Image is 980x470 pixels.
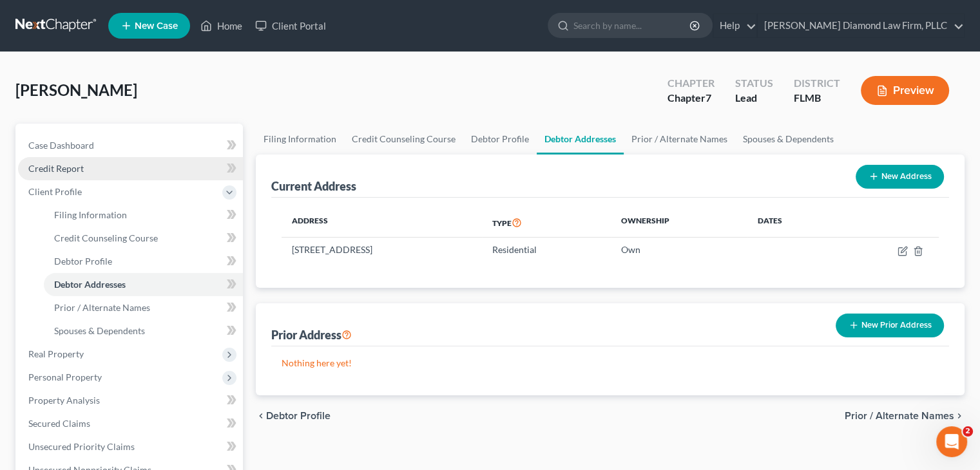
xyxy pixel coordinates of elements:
[794,91,840,106] div: FLMB
[794,76,840,91] div: District
[482,238,611,262] td: Residential
[18,157,243,180] a: Credit Report
[266,411,331,421] span: Debtor Profile
[135,21,178,31] span: New Case
[54,279,126,290] span: Debtor Addresses
[282,238,482,262] td: [STREET_ADDRESS]
[668,76,715,91] div: Chapter
[44,250,243,273] a: Debtor Profile
[344,124,463,155] a: Credit Counseling Course
[282,357,939,370] p: Nothing here yet!
[537,124,624,155] a: Debtor Addresses
[44,296,243,319] a: Prior / Alternate Names
[44,227,243,250] a: Credit Counseling Course
[735,124,841,155] a: Spouses & Dependents
[668,91,715,106] div: Chapter
[28,163,84,174] span: Credit Report
[856,165,944,189] button: New Address
[54,302,150,313] span: Prior / Alternate Names
[713,14,756,37] a: Help
[28,140,94,151] span: Case Dashboard
[15,80,137,99] span: [PERSON_NAME]
[611,238,747,262] td: Own
[54,325,145,336] span: Spouses & Dependents
[271,178,356,194] div: Current Address
[54,256,112,267] span: Debtor Profile
[256,411,266,421] i: chevron_left
[44,203,243,227] a: Filing Information
[735,91,773,106] div: Lead
[482,208,611,238] th: Type
[28,186,82,197] span: Client Profile
[249,14,332,37] a: Client Portal
[18,134,243,157] a: Case Dashboard
[44,273,243,296] a: Debtor Addresses
[44,319,243,343] a: Spouses & Dependents
[573,14,691,37] input: Search by name...
[194,14,249,37] a: Home
[954,411,965,421] i: chevron_right
[18,412,243,435] a: Secured Claims
[611,208,747,238] th: Ownership
[463,124,537,155] a: Debtor Profile
[836,314,944,337] button: New Prior Address
[747,208,837,238] th: Dates
[28,348,84,359] span: Real Property
[735,76,773,91] div: Status
[936,426,967,457] iframe: Intercom live chat
[18,435,243,458] a: Unsecured Priority Claims
[758,14,964,37] a: [PERSON_NAME] Diamond Law Firm, PLLC
[54,232,158,243] span: Credit Counseling Course
[963,426,973,437] span: 2
[28,371,102,382] span: Personal Property
[28,418,90,429] span: Secured Claims
[28,395,100,406] span: Property Analysis
[271,327,352,343] div: Prior Address
[706,91,711,104] span: 7
[256,411,331,421] button: chevron_left Debtor Profile
[624,124,735,155] a: Prior / Alternate Names
[845,411,954,421] span: Prior / Alternate Names
[54,209,127,220] span: Filing Information
[282,208,482,238] th: Address
[18,389,243,412] a: Property Analysis
[861,76,949,105] button: Preview
[845,411,965,421] button: Prior / Alternate Names chevron_right
[28,441,135,452] span: Unsecured Priority Claims
[256,124,344,155] a: Filing Information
